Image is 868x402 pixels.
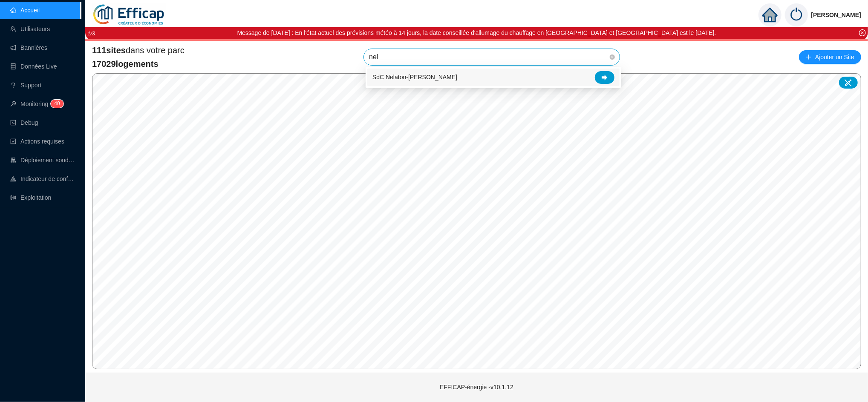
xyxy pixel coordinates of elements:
span: check-square [10,138,16,144]
canvas: Map [92,74,861,369]
a: slidersExploitation [10,194,51,201]
span: dans votre parc [92,44,185,56]
span: plus [806,54,812,60]
span: [PERSON_NAME] [811,1,861,29]
sup: 40 [51,100,63,108]
span: close-circle [859,29,866,36]
span: Ajouter un Site [815,51,854,63]
span: 0 [57,100,60,106]
span: home [762,7,778,23]
a: homeAccueil [10,7,40,14]
span: 111 sites [92,46,126,55]
span: SdC Nelaton-[PERSON_NAME] [372,73,457,82]
a: notificationBannières [10,44,47,51]
span: 4 [54,100,57,106]
a: questionSupport [10,82,41,89]
span: EFFICAP-énergie - v10.1.12 [440,384,513,391]
a: teamUtilisateurs [10,26,50,32]
span: close-circle [610,55,615,60]
div: SdC Nelaton-Finlay [367,69,620,86]
i: 1 / 3 [87,30,95,37]
div: Message de [DATE] : En l'état actuel des prévisions météo à 14 jours, la date conseillée d'alluma... [237,29,716,37]
span: 17029 logements [92,58,185,70]
img: power [785,3,808,26]
button: Ajouter un Site [799,50,861,64]
span: Actions requises [20,138,64,145]
a: heat-mapIndicateur de confort [10,175,75,182]
a: monitorMonitoring40 [10,100,61,107]
a: codeDebug [10,119,38,126]
a: clusterDéploiement sondes [10,157,75,164]
a: databaseDonnées Live [10,63,57,70]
